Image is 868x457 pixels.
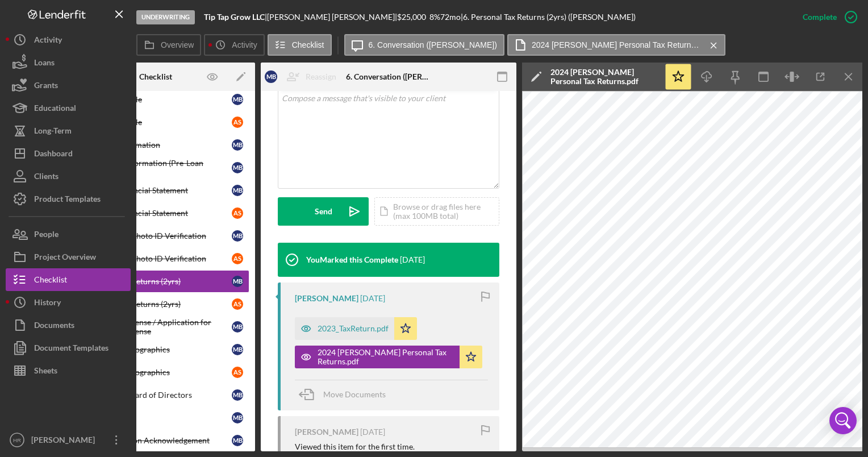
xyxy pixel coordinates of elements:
div: Product Templates [34,188,101,213]
time: 2025-07-22 20:03 [360,294,385,303]
div: Reassign [306,65,336,88]
a: SBA Form 641MB [62,406,249,429]
div: Government Photo ID Verification [85,254,232,263]
button: Project Overview [6,246,131,268]
div: Business Information [85,140,232,149]
div: Checklist [139,72,172,81]
button: Sheets [6,359,131,382]
div: People [34,223,59,248]
div: Personal Tax Returns (2yrs) [85,300,232,309]
a: Business InformationMB [62,134,249,156]
div: [PERSON_NAME] [295,427,358,437]
div: 6. Conversation ([PERSON_NAME]) [346,72,431,81]
a: Prequalification AcknowledgementMB [62,429,249,452]
text: HR [13,437,21,443]
div: A S [232,253,243,264]
button: Checklist [268,34,332,56]
label: 2024 [PERSON_NAME] Personal Tax Returns.pdf [532,40,702,49]
a: Personal DemographicsMB [62,338,249,361]
div: Underwriting [136,10,195,24]
div: Sheets [34,359,57,385]
span: Move Documents [323,389,386,399]
a: Document Templates [6,336,131,359]
div: Checklist [34,268,67,294]
div: Clients [34,165,59,190]
div: Prequalification Acknowledgement [85,436,232,445]
div: History [34,291,61,317]
div: Government Photo ID Verification [85,231,232,240]
div: Personal Demographics [85,368,232,377]
button: Grants [6,74,131,97]
div: M B [232,321,243,333]
div: Complete [803,6,837,28]
div: M B [232,162,243,173]
div: A S [232,207,243,219]
div: Loans [34,51,55,77]
div: Long-Term [34,119,72,145]
button: Complete [791,6,862,28]
div: | 6. Personal Tax Returns (2yrs) ([PERSON_NAME]) [461,13,636,22]
div: Documents [34,314,74,339]
button: History [6,291,131,314]
div: Project Overview [34,246,96,271]
a: Personal Financial StatementAS [62,202,249,225]
button: Documents [6,314,131,336]
button: Dashboard [6,142,131,165]
label: Overview [161,40,194,49]
button: Activity [204,34,264,56]
button: Activity [6,28,131,51]
label: 6. Conversation ([PERSON_NAME]) [369,40,497,49]
div: Send [315,197,332,226]
div: 2024 [PERSON_NAME] Personal Tax Returns.pdf [550,68,658,86]
a: Government Photo ID VerificationAS [62,247,249,270]
div: A S [232,117,243,128]
div: 2023_TaxReturn.pdf [318,324,389,333]
a: Government Photo ID VerificationMB [62,225,249,247]
div: A S [232,298,243,310]
div: Viewed this item for the first time. [295,442,415,451]
a: Personal ProfileAS [62,111,249,134]
button: Clients [6,165,131,188]
div: 72 mo [440,13,461,22]
div: You Marked this Complete [306,255,398,264]
button: Educational [6,97,131,119]
div: M B [232,412,243,423]
div: M B [232,435,243,446]
div: Personal Financial Statement [85,209,232,218]
div: M B [232,185,243,196]
a: Personal Financial StatementMB [62,179,249,202]
div: M B [232,276,243,287]
div: M B [232,389,243,401]
button: Product Templates [6,188,131,210]
div: Grants [34,74,58,99]
div: Personal Profile [85,118,232,127]
label: Checklist [292,40,324,49]
div: 2024 [PERSON_NAME] Personal Tax Returns.pdf [318,348,454,366]
div: M B [265,70,277,83]
div: Child Care License / Application for Child Care License [85,318,232,336]
a: Additional Information (Pre-Loan Qualification)MB [62,156,249,179]
button: 2024 [PERSON_NAME] Personal Tax Returns.pdf [507,34,725,56]
button: Move Documents [295,380,397,409]
div: 8 % [429,13,440,22]
div: M B [232,94,243,105]
button: People [6,223,131,246]
button: HR[PERSON_NAME] [6,429,131,451]
button: Overview [136,34,201,56]
div: Activity [34,28,62,54]
div: Personal Demographics [85,345,232,354]
a: Child Care License / Application for Child Care LicenseMB [62,315,249,338]
div: [PERSON_NAME] [28,429,102,454]
div: Non-Profit Board of Directors [85,390,232,400]
a: Non-Profit Board of DirectorsMB [62,384,249,406]
div: Dashboard [34,142,73,168]
label: Activity [232,40,257,49]
div: SBA Form 641 [85,413,232,422]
